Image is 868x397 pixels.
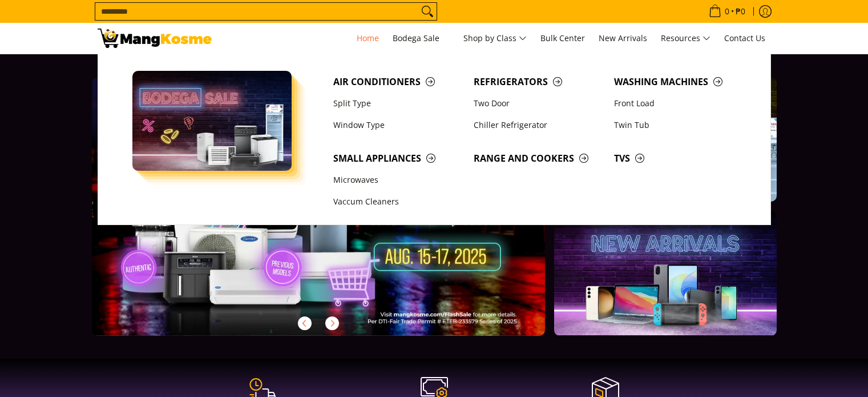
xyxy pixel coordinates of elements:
[608,71,749,93] a: Washing Machines
[92,77,582,354] a: More
[535,23,591,54] a: Bulk Center
[333,75,462,89] span: Air Conditioners
[328,93,468,114] a: Split Type
[614,75,743,89] span: Washing Machines
[328,191,468,213] a: Vaccum Cleaners
[357,33,379,43] span: Home
[463,31,527,46] span: Shop by Class
[723,7,731,15] span: 0
[608,114,749,136] a: Twin Tub
[655,23,716,54] a: Resources
[468,114,608,136] a: Chiller Refrigerator
[468,93,608,114] a: Two Door
[223,23,771,54] nav: Main Menu
[474,151,603,166] span: Range and Cookers
[292,311,317,336] button: Previous
[468,71,608,93] a: Refrigerators
[328,114,468,136] a: Window Type
[593,23,653,54] a: New Arrivals
[614,151,743,166] span: TVs
[474,75,603,89] span: Refrigerators
[320,311,345,336] button: Next
[328,71,468,93] a: Air Conditioners
[418,3,437,20] button: Search
[387,23,455,54] a: Bodega Sale
[540,33,585,43] span: Bulk Center
[718,23,771,54] a: Contact Us
[393,31,450,46] span: Bodega Sale
[608,93,749,114] a: Front Load
[661,31,710,46] span: Resources
[734,7,747,15] span: ₱0
[468,147,608,169] a: Range and Cookers
[458,23,532,54] a: Shop by Class
[599,33,647,43] span: New Arrivals
[98,29,212,48] img: Mang Kosme: Your Home Appliances Warehouse Sale Partner!
[351,23,385,54] a: Home
[328,169,468,191] a: Microwaves
[333,151,462,166] span: Small Appliances
[132,71,292,171] img: Bodega Sale
[705,5,749,18] span: •
[328,147,468,169] a: Small Appliances
[608,147,749,169] a: TVs
[724,33,765,43] span: Contact Us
